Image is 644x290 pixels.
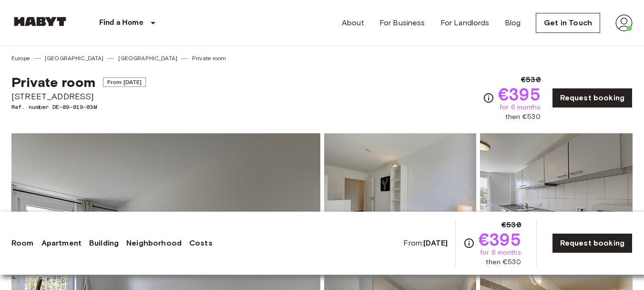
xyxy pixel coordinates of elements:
a: About [342,17,364,29]
a: [GEOGRAPHIC_DATA] [118,54,177,63]
span: €530 [501,219,521,231]
img: Picture of unit DE-09-019-03M [324,133,477,258]
a: Building [89,237,119,249]
span: €395 [498,86,541,103]
a: Get in Touch [536,13,600,33]
a: Blog [505,17,521,29]
span: €530 [521,74,541,86]
span: From [DATE] [103,77,146,87]
span: Private room [11,74,95,90]
a: Room [11,237,34,249]
img: Habyt [11,17,69,26]
a: Europe [11,54,30,63]
a: Apartment [41,237,82,249]
span: From: [403,238,448,248]
p: Find a Home [99,17,143,29]
span: then €530 [486,258,521,267]
a: Costs [189,237,213,249]
svg: Check cost overview for full price breakdown. Please note that discounts apply to new joiners onl... [483,92,494,104]
span: for 6 months [500,103,541,112]
svg: Check cost overview for full price breakdown. Please note that discounts apply to new joiners onl... [463,237,475,249]
b: [DATE] [423,238,448,247]
a: For Landlords [440,17,490,29]
span: then €530 [505,112,540,122]
span: €395 [479,231,521,248]
a: Request booking [552,88,633,108]
span: [STREET_ADDRESS] [11,90,146,103]
a: Private room [192,54,226,63]
a: [GEOGRAPHIC_DATA] [45,54,104,63]
a: Neighborhood [126,237,182,249]
span: Ref. number DE-09-019-03M [11,103,146,111]
img: Picture of unit DE-09-019-03M [480,133,633,258]
img: avatar [615,14,633,32]
a: For Business [379,17,425,29]
a: Request booking [552,233,633,253]
span: for 6 months [480,248,521,258]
